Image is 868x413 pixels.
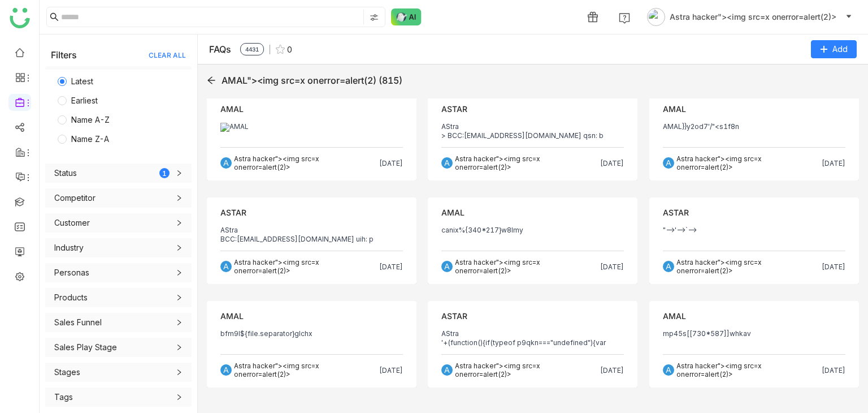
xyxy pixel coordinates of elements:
[663,364,674,376] div: A
[10,8,30,28] img: logo
[441,364,453,376] div: A
[822,366,845,375] div: [DATE]
[54,217,90,229] div: Customer
[54,167,77,179] div: Status
[455,258,583,275] div: Astra hacker"><img src=x onerror=alert(2)>
[209,44,231,55] div: FAQs
[220,329,403,338] div: bfm9l${file.separator}glchx
[441,329,624,338] div: AStra
[54,341,117,354] div: Sales Play Stage
[619,12,630,24] img: help.svg
[663,226,845,244] p: "-->'-->`-->
[379,263,403,271] div: [DATE]
[45,288,192,307] div: Products
[441,226,624,235] div: canix%{340*217}w8lmy
[220,123,229,132] img: x
[441,157,453,169] div: A
[159,168,170,178] div: 1
[149,51,186,59] div: CLEAR ALL
[287,45,292,54] span: 0
[45,388,192,407] div: Tags
[276,45,285,54] img: favourite.svg
[455,154,583,171] div: Astra hacker"><img src=x onerror=alert(2)>
[51,49,77,61] div: Filters
[220,226,403,235] div: AStra
[676,362,805,378] div: Astra hacker"><img src=x onerror=alert(2)>
[663,261,674,272] div: A
[601,366,624,375] div: [DATE]
[54,366,80,378] div: Stages
[220,364,232,376] div: A
[676,154,805,171] div: Astra hacker"><img src=x onerror=alert(2)>
[441,329,624,347] p: '+(function(){if(typeof p9qkn==="undefined"){var a=new Date();do{var b=new Date();}while(b-a<2000...
[663,329,845,338] div: mp45s[[730*587]]whkav
[391,8,422,25] img: ask-buddy-normal.svg
[240,43,264,55] span: 4431
[663,206,845,219] div: ASTAR
[455,362,583,378] div: Astra hacker"><img src=x onerror=alert(2)>
[811,40,857,58] button: Add
[663,122,845,131] div: AMAL}}y2od7'/"<s1f8n
[234,154,362,171] div: Astra hacker"><img src=x onerror=alert(2)>
[645,8,854,26] button: Astra hacker"><img src=x onerror=alert(2)>
[220,103,403,115] div: AMAL
[54,291,88,304] div: Products
[441,261,453,272] div: A
[601,263,624,271] div: [DATE]
[379,159,403,167] div: [DATE]
[67,75,98,88] span: Latest
[220,310,403,322] div: AMAL
[54,266,89,279] div: Personas
[54,316,102,329] div: Sales Funnel
[663,310,845,322] div: AMAL
[220,261,232,272] div: A
[676,258,805,275] div: Astra hacker"><img src=x onerror=alert(2)>
[54,391,73,403] div: Tags
[220,226,403,244] p: BCC:[EMAIL_ADDRESS][DOMAIN_NAME] uih: p
[45,363,192,382] div: Stages
[441,122,624,140] p: > BCC:[EMAIL_ADDRESS][DOMAIN_NAME] qsn: b
[370,13,379,22] img: search-type.svg
[220,122,403,132] div: AMAL
[670,11,836,23] span: Astra hacker"><img src=x onerror=alert(2)>
[67,114,114,126] span: Name A-Z
[663,157,674,169] div: A
[832,43,848,55] span: Add
[45,164,192,183] div: Status1
[67,94,102,107] span: Earliest
[67,133,114,145] span: Name Z-A
[234,258,362,275] div: Astra hacker"><img src=x onerror=alert(2)>
[822,159,845,167] div: [DATE]
[647,8,665,26] img: avatar
[54,192,96,204] div: Competitor
[822,263,845,271] div: [DATE]
[45,338,192,357] div: Sales Play Stage
[45,213,192,233] div: Customer
[601,159,624,167] div: [DATE]
[441,122,624,131] div: AStra
[441,103,624,115] div: ASTAR
[663,103,845,115] div: AMAL
[45,263,192,282] div: Personas
[45,188,192,208] div: Competitor
[441,310,624,322] div: ASTAR
[220,157,232,169] div: A
[379,366,403,375] div: [DATE]
[222,74,402,87] div: AMAL"><img src=x onerror=alert(2) (815)
[234,362,362,378] div: Astra hacker"><img src=x onerror=alert(2)>
[220,206,403,219] div: ASTAR
[54,242,84,254] div: Industry
[45,313,192,332] div: Sales Funnel
[45,238,192,257] div: Industry
[441,206,624,219] div: AMAL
